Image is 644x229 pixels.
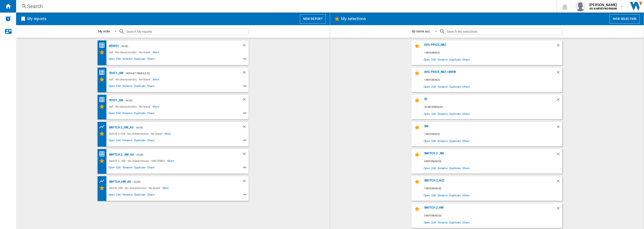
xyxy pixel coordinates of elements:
span: Open [423,192,431,199]
span: Rename [122,138,133,144]
div: Delete [556,152,562,158]
div: - AU (9) [131,179,232,185]
span: Open [108,84,116,90]
span: Edit [115,165,122,171]
span: Share [462,110,470,117]
div: Switch 2 _SW_AU [108,152,134,158]
span: Duplicate [449,165,462,171]
div: Delete [242,124,249,131]
div: 7 references [423,186,562,192]
span: Open [108,111,116,117]
div: Price Matrix [99,42,108,49]
div: My Selections [99,104,108,110]
span: More [163,185,170,191]
span: Edit [431,165,437,171]
span: Share [462,192,470,199]
div: My Selections [99,76,108,82]
img: alerts-logo.svg [5,16,11,22]
button: New selection [610,14,640,24]
div: - AU (9) [123,97,232,104]
span: Share [462,83,470,90]
span: Edit [431,110,437,117]
input: Search My selections [445,28,562,35]
div: Delete [242,179,249,185]
span: Edit [431,83,437,90]
span: Rename [437,165,449,171]
div: Switch 2_ACC [423,179,556,186]
span: Edit [115,111,122,117]
div: Delete [556,206,562,213]
div: Delete [242,70,249,76]
input: Search My reports [125,28,249,35]
div: Delete [242,152,249,158]
div: Delete [556,43,562,50]
span: Open [423,138,431,144]
span: Rename [122,192,133,198]
span: Edit [115,138,122,144]
div: 19 references [423,104,562,110]
div: Switch_HW - No characteristic - No brand [108,185,163,191]
div: Delete [242,97,249,104]
span: Duplicate [449,138,462,144]
div: Price Matrix [99,69,108,76]
span: More [153,76,160,82]
div: My order [98,29,110,33]
span: Share [146,84,155,90]
div: Switch_HW_AU [108,179,131,185]
span: Edit [431,138,437,144]
span: Rename [437,219,449,226]
span: Open [423,83,431,90]
span: Rename [122,84,133,90]
span: Edit [431,56,437,63]
div: s2 [423,97,556,104]
span: [PERSON_NAME] [589,2,617,7]
span: Share [146,57,155,63]
h2: My selections [340,14,367,24]
span: Share [146,138,155,144]
span: Open [423,219,431,226]
span: Share [146,111,155,117]
span: Rename [122,165,133,171]
span: More [165,131,172,137]
div: Search [27,3,543,10]
div: Delete [556,124,562,131]
div: Delete [556,70,562,77]
div: 1 reference [423,50,562,56]
div: SW [423,124,556,131]
span: Rename [437,138,449,144]
h2: My reports [26,14,47,24]
span: Rename [122,57,133,63]
span: Rename [437,110,449,117]
div: By name asc. [412,29,431,33]
span: Open [108,138,116,144]
div: - Default profile (5) [124,70,232,76]
div: null - No characteristic - No brand [108,76,153,82]
span: Rename [437,192,449,199]
span: Duplicate [133,57,146,63]
span: Duplicate [133,192,146,198]
span: Duplicate [133,165,146,171]
div: Switch 2 _SW - No characteristic - NINTENDO [108,158,168,164]
div: Price Matrix [99,97,108,103]
div: Product prices grid [99,178,108,184]
div: Switch 2_HW [423,206,556,213]
span: Edit [115,57,122,63]
div: Demo1 [108,43,119,49]
span: Duplicate [133,138,146,144]
span: Duplicate [449,110,462,117]
div: Delete [556,97,562,104]
span: More [153,49,160,55]
span: Edit [115,192,122,198]
span: Open [423,165,431,171]
span: Share [462,219,470,226]
div: - AU (9) [134,152,232,158]
span: More [168,158,175,164]
div: Avg Price_NS2 [423,43,556,50]
span: Edit [115,84,122,90]
div: My Selections [99,158,108,164]
div: Delete [242,43,249,49]
div: 3 references [423,213,562,219]
span: Duplicate [449,192,462,199]
div: null - No characteristic - No brand [108,104,153,110]
div: 1 reference [423,77,562,83]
